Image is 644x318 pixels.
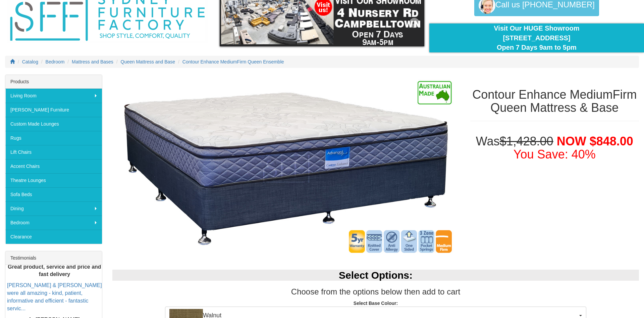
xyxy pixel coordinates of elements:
[470,135,639,161] h1: Was
[354,301,398,306] strong: Select Base Colour:
[499,134,553,148] del: $1,428.00
[5,89,102,103] a: Living Room
[5,103,102,117] a: [PERSON_NAME] Furniture
[5,173,102,187] a: Theatre Lounges
[470,88,639,115] h1: Contour Enhance MediumFirm Queen Mattress & Base
[112,287,639,296] h3: Choose from the options below then add to cart
[46,59,65,64] a: Bedroom
[5,117,102,131] a: Custom Made Lounges
[5,131,102,145] a: Rugs
[5,230,102,244] a: Clearance
[5,251,102,265] div: Testimonials
[5,201,102,216] a: Dining
[514,147,596,161] font: You Save: 40%
[5,216,102,230] a: Bedroom
[5,75,102,89] div: Products
[557,134,633,148] span: NOW $848.00
[5,159,102,173] a: Accent Chairs
[182,59,284,64] a: Contour Enhance MediumFirm Queen Ensemble
[5,187,102,201] a: Sofa Beds
[22,59,38,64] a: Catalog
[339,270,413,281] b: Select Options:
[409,18,419,28] a: Next
[7,282,102,311] a: [PERSON_NAME] & [PERSON_NAME] were all amazing - kind, patient, informative and efficient - fanta...
[121,59,175,64] a: Queen Mattress and Base
[434,24,639,52] div: Visit Our HUGE Showroom [STREET_ADDRESS] Open 7 Days 9am to 5pm
[5,145,102,159] a: Lift Chairs
[225,18,235,28] a: Prev
[8,264,101,277] b: Great product, service and price and fast delivery
[72,59,113,64] a: Mattress and Bases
